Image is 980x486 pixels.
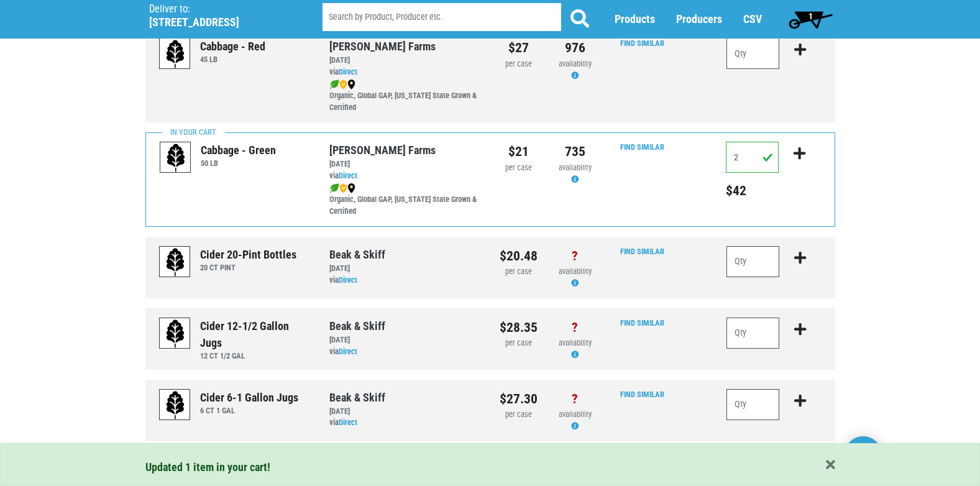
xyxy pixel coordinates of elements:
[201,158,276,168] h6: 50 LB
[329,183,339,193] img: leaf-e5c59151409436ccce96b2ca1b28e03c.png
[329,391,385,404] a: Beak & Skiff
[329,406,481,418] div: [DATE]
[726,389,780,420] input: Qty
[500,389,538,409] div: $27.30
[201,142,276,158] div: Cabbage - Green
[149,3,291,16] p: Deliver to:
[559,410,592,419] span: availability
[200,263,296,272] h6: 20 CT PINT
[329,40,436,53] a: [PERSON_NAME] Farms
[615,13,655,26] a: Products
[556,318,594,337] div: ?
[559,59,592,68] span: availability
[808,11,813,21] span: 1
[500,246,538,266] div: $20.48
[339,418,357,427] a: Direct
[556,38,594,58] div: 976
[160,39,191,70] img: placeholder-variety-43d6402dacf2d531de610a020419775a.svg
[339,347,357,356] a: Direct
[329,346,481,358] div: via
[500,38,538,58] div: $27
[145,459,835,475] div: Updated 1 item in your cart!
[339,183,347,193] img: safety-e55c860ca8c00a9c171001a62a92dabd.png
[500,266,538,278] div: per case
[339,67,357,76] a: Direct
[783,7,838,32] a: 1
[559,267,592,276] span: availability
[149,16,291,29] h5: [STREET_ADDRESS]
[676,13,722,26] a: Producers
[160,318,191,349] img: placeholder-variety-43d6402dacf2d531de610a020419775a.svg
[160,142,191,173] img: placeholder-variety-43d6402dacf2d531de610a020419775a.svg
[200,318,311,351] div: Cider 12-1/2 Gallon Jugs
[329,248,385,261] a: Beak & Skiff
[726,183,779,199] h5: Total price
[329,275,481,287] div: via
[329,66,481,78] div: via
[500,142,538,162] div: $21
[726,142,779,173] input: Qty
[329,144,436,157] a: [PERSON_NAME] Farms
[339,80,347,89] img: safety-e55c860ca8c00a9c171001a62a92dabd.png
[339,171,357,180] a: Direct
[620,318,664,328] a: Find Similar
[200,55,265,64] h6: 45 LB
[556,389,594,409] div: ?
[726,318,780,349] input: Qty
[200,38,265,55] div: Cabbage - Red
[329,319,385,332] a: Beak & Skiff
[329,334,481,346] div: [DATE]
[743,13,762,26] a: CSV
[556,246,594,266] div: ?
[620,39,664,48] a: Find Similar
[559,163,592,172] span: availability
[329,182,480,218] div: Organic, Global GAP, [US_STATE] State Grown & Certified
[329,80,339,89] img: leaf-e5c59151409436ccce96b2ca1b28e03c.png
[329,417,481,429] div: via
[329,78,481,114] div: Organic, Global GAP, [US_STATE] State Grown & Certified
[347,80,355,89] img: map_marker-0e94453035b3232a4d21701695807de9.png
[200,389,298,406] div: Cider 6-1 Gallon Jugs
[160,390,191,421] img: placeholder-variety-43d6402dacf2d531de610a020419775a.svg
[329,55,481,66] div: [DATE]
[200,406,298,415] h6: 6 CT 1 GAL
[200,351,311,360] h6: 12 CT 1/2 GAL
[500,162,538,174] div: per case
[726,246,780,277] input: Qty
[726,38,780,69] input: Qty
[620,142,664,152] a: Find Similar
[329,263,481,275] div: [DATE]
[620,247,664,256] a: Find Similar
[500,318,538,337] div: $28.35
[200,246,296,263] div: Cider 20-Pint Bottles
[160,247,191,278] img: placeholder-variety-43d6402dacf2d531de610a020419775a.svg
[559,338,592,347] span: availability
[500,337,538,349] div: per case
[620,390,664,399] a: Find Similar
[339,275,357,285] a: Direct
[347,183,355,193] img: map_marker-0e94453035b3232a4d21701695807de9.png
[329,170,480,182] div: via
[323,4,561,32] input: Search by Product, Producer etc.
[500,58,538,70] div: per case
[329,158,480,170] div: [DATE]
[556,142,594,162] div: 735
[556,162,594,186] div: Availability may be subject to change.
[500,409,538,421] div: per case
